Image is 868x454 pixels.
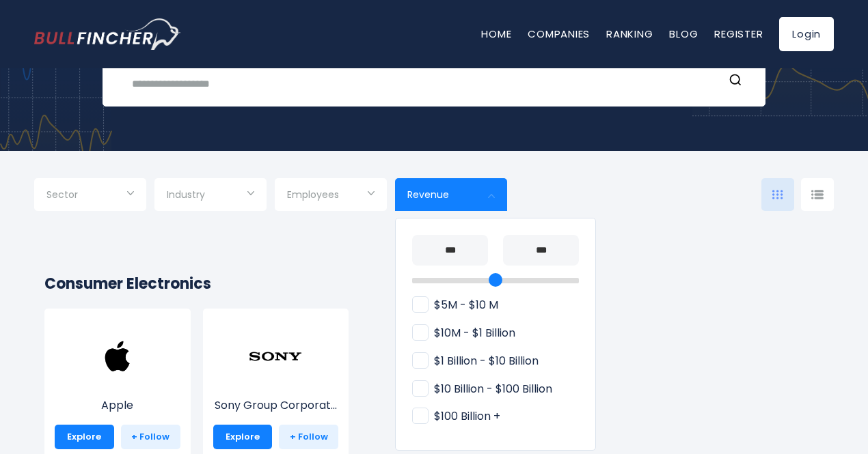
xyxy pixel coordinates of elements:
[528,27,590,41] a: Companies
[606,27,653,41] a: Ranking
[412,298,498,313] span: $5M - $10 M
[412,410,500,424] span: $100 Billion +
[779,17,834,51] a: Login
[34,18,181,50] a: Go to homepage
[412,354,539,369] span: $1 Billion - $10 Billion
[669,27,698,41] a: Blog
[34,18,181,50] img: bullfincher logo
[714,27,763,41] a: Register
[407,188,449,201] span: Revenue
[481,27,511,41] a: Home
[412,382,552,397] span: $10 Billion - $100 Billion
[412,326,515,341] span: $10M - $1 Billion
[727,72,744,90] button: Search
